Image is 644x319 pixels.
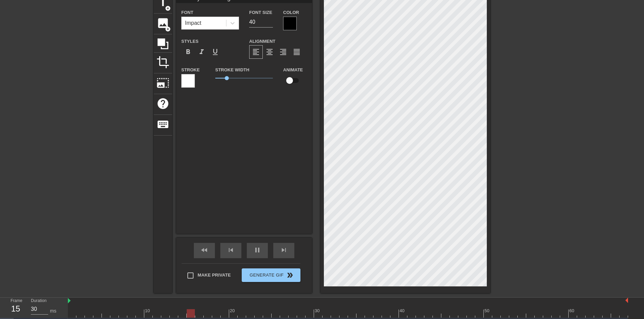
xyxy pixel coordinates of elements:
div: 30 [315,307,321,314]
span: pause [253,246,261,254]
span: add_circle [165,26,171,32]
span: crop [157,56,169,69]
label: Color [283,9,299,16]
img: bound-end.png [625,298,628,303]
span: format_align_left [252,48,260,56]
div: 10 [145,307,151,314]
label: Font Size [249,9,272,16]
span: skip_next [280,246,288,254]
label: Font [181,9,193,16]
label: Animate [283,67,303,73]
span: format_align_center [265,48,274,56]
label: Stroke Width [215,67,249,73]
span: format_align_justify [293,48,301,56]
div: 60 [569,307,575,314]
div: 20 [230,307,236,314]
span: image [157,17,169,30]
div: 40 [400,307,406,314]
span: format_underline [211,48,219,56]
button: Generate Gif [242,268,300,282]
div: Impact [185,19,201,27]
span: fast_rewind [200,246,208,254]
label: Duration [31,299,47,303]
span: format_bold [184,48,192,56]
span: Make Private [198,272,231,279]
span: keyboard [157,118,169,131]
span: skip_previous [227,246,235,254]
span: help [157,97,169,110]
label: Styles [181,38,199,45]
span: format_italic [198,48,206,56]
label: Stroke [181,67,200,73]
span: Generate Gif [244,271,298,279]
div: 15 [11,303,21,315]
span: format_align_right [279,48,287,56]
div: ms [50,307,56,315]
label: Alignment [249,38,275,45]
span: double_arrow [286,271,294,279]
div: 50 [484,307,491,314]
div: Frame [5,298,26,317]
span: add_circle [165,5,171,11]
span: photo_size_select_large [157,76,169,89]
